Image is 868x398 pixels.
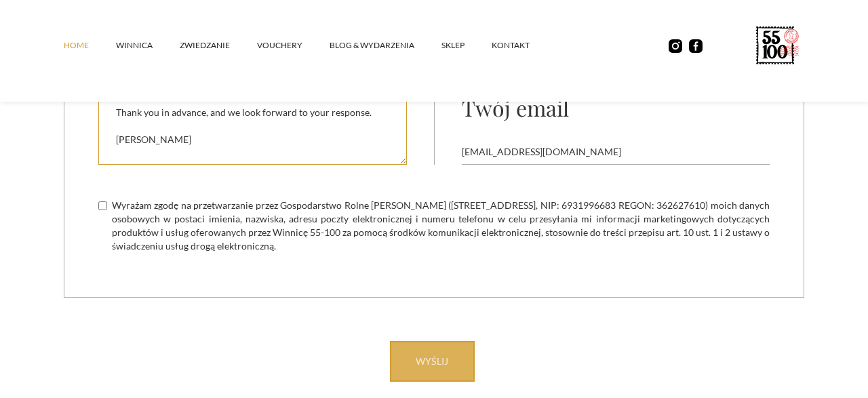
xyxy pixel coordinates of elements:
[441,25,492,66] a: SKLEP
[330,25,441,66] a: Blog & Wydarzenia
[116,25,180,66] a: winnica
[492,25,557,66] a: kontakt
[390,341,475,382] input: wyślij
[462,139,770,165] input: Wpisz swojego maila
[180,25,257,66] a: ZWIEDZANIE
[257,25,330,66] a: vouchery
[112,199,770,253] span: Wyrażam zgodę na przetwarzanie przez Gospodarstwo Rolne [PERSON_NAME] ([STREET_ADDRESS], NIP: 693...
[462,93,569,122] div: Twój email
[98,201,107,210] input: Wyrażam zgodę na przetwarzanie przez Gospodarstwo Rolne [PERSON_NAME] ([STREET_ADDRESS], NIP: 693...
[64,25,116,66] a: Home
